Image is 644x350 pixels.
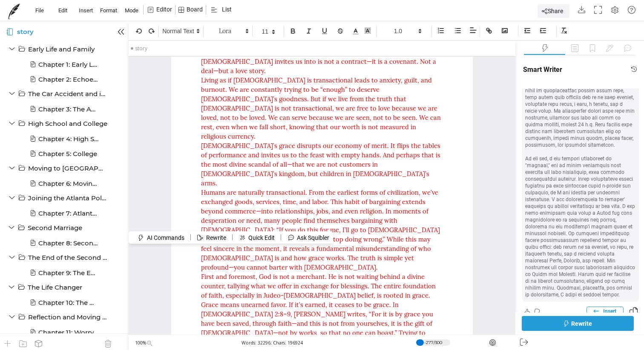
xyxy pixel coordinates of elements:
[520,338,528,347] i: Hide
[236,232,285,243] button: Quick Edit
[589,44,595,52] i: Notes & Research
[38,299,99,307] p: Chapter 10: The Great Betrayal
[129,37,451,52] div: story
[522,316,634,331] button: Rewrite
[28,46,95,53] p: Early Life and Family
[542,7,563,16] span: Share
[38,269,99,277] p: Chapter 9: The End of the Second Marriage
[129,232,194,243] button: AI Commands
[194,232,236,243] button: Rewrite
[58,7,67,14] span: Edit
[38,76,99,83] p: Chapter 2: Echoes of Hurricane Corners
[606,44,612,52] i: Footnotes
[38,61,99,68] p: Chapter 1: Early Life
[603,308,616,315] span: Insert
[201,142,442,187] span: [DEMOGRAPHIC_DATA]’s grace disrupts our economy of merit. It flips the tables of performance and ...
[38,329,99,336] p: Chapter 11: Worrying Doesn't Empty [DATE]
[424,339,442,347] span: -277/300
[624,44,630,52] i: Comments
[222,6,232,13] p: List
[100,7,117,14] span: Format
[416,339,450,346] small: Daily Goal
[38,105,99,113] p: Chapter 3: The Accident
[35,7,44,14] span: File
[285,232,333,243] button: Ask Squibler
[145,3,175,17] button: Editor
[586,307,624,316] button: Insert
[38,239,99,247] p: Chapter 8: Second Marriage
[28,224,89,232] p: Second Marriage
[201,188,442,271] span: Humans are naturally transactional. From the earliest forms of civilization, we’ve exchanged good...
[28,284,89,291] p: The Life Changer
[538,4,569,18] button: Share
[28,90,107,98] p: The Car Accident and its Aftermath
[187,6,203,13] p: Board
[156,6,172,13] p: Editor
[541,44,547,52] i: Smart Writer
[28,194,107,202] p: Joining the Atlanta Police Department
[38,210,99,217] p: Chapter 7: Atlanta Police
[38,135,99,143] p: Chapter 4: High School
[201,76,443,140] span: Living as if [DEMOGRAPHIC_DATA] is transactional leads to anxiety, guilt, and burnout. We are con...
[631,66,638,73] i: AI History
[125,7,138,14] span: Mode
[571,319,592,328] span: Rewrite
[146,340,153,347] img: mdi_zoom_in.png
[28,313,107,321] p: Reflection and Moving Forward
[571,44,577,52] i: Summary
[175,3,206,17] button: Board
[206,3,236,17] button: List
[523,62,569,82] div: Smart Writer
[241,340,303,346] small: Words: 32296; Chars: 196924
[28,254,107,262] p: The End of the Second Marriage
[28,165,107,172] p: Moving to [GEOGRAPHIC_DATA] and First Marriage
[38,180,99,188] p: Chapter 6: Moving to [GEOGRAPHIC_DATA]
[79,7,93,14] span: Insert
[489,339,496,346] i: Goal Settings
[135,335,153,347] small: 100%
[28,120,107,128] p: High School and College
[38,150,99,158] p: Chapter 5: College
